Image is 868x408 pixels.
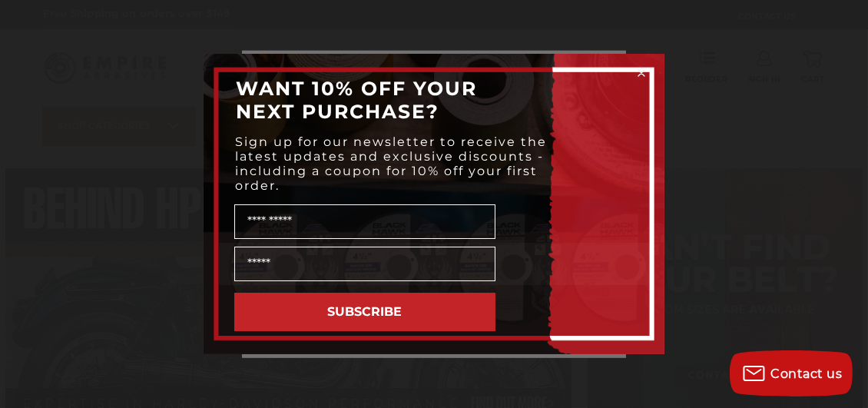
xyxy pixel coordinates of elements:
button: SUBSCRIBE [234,293,495,331]
span: Sign up for our newsletter to receive the latest updates and exclusive discounts - including a co... [235,134,547,193]
button: Contact us [730,350,853,396]
button: Close dialog [634,65,649,81]
span: WANT 10% OFF YOUR NEXT PURCHASE? [236,77,477,123]
input: Email [234,247,495,281]
span: Contact us [771,367,843,381]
